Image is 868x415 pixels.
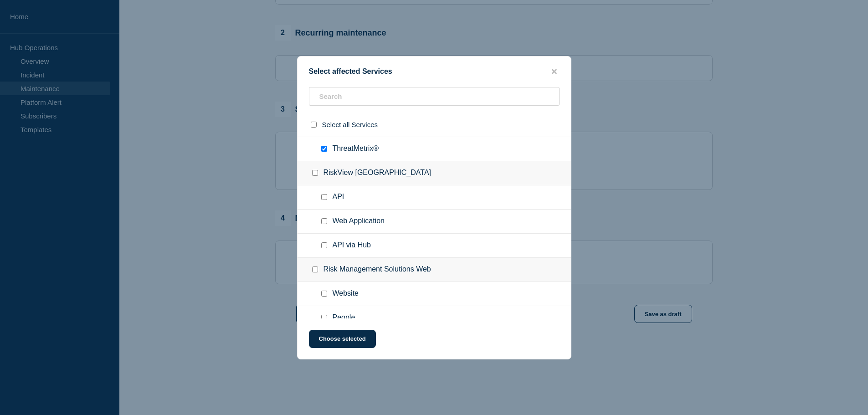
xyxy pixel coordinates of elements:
[333,144,379,154] span: ThreatMetrix®
[321,194,327,200] input: API checkbox
[549,67,560,76] button: close button
[298,258,571,282] div: Risk Management Solutions Web
[321,242,327,248] input: API via Hub checkbox
[311,122,317,128] input: select all checkbox
[312,170,318,176] input: RiskView UK checkbox
[333,193,344,202] span: API
[312,266,318,272] input: Risk Management Solutions Web checkbox
[333,217,385,226] span: Web Application
[333,289,359,298] span: Website
[321,315,327,321] input: People checkbox
[321,218,327,224] input: Web Application checkbox
[322,121,378,128] span: Select all Services
[333,313,355,323] span: People
[333,241,371,250] span: API via Hub
[298,161,571,185] div: RiskView [GEOGRAPHIC_DATA]
[321,291,327,297] input: Website checkbox
[309,330,376,348] button: Choose selected
[298,67,571,76] div: Select affected Services
[321,146,327,152] input: ThreatMetrix® checkbox
[309,87,560,106] input: Search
